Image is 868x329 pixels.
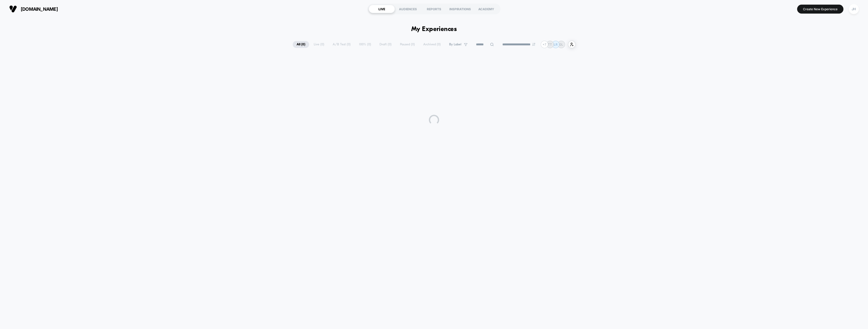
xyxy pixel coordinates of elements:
button: JH [847,4,860,14]
div: REPORTS [421,5,447,13]
h1: My Experiences [411,26,457,33]
button: [DOMAIN_NAME] [8,5,59,13]
span: All ( 0 ) [293,41,309,48]
div: AUDIENCES [395,5,421,13]
div: JH [849,4,859,14]
div: ACADEMY [473,5,499,13]
img: end [532,43,535,46]
span: By Label [449,43,461,46]
p: TT [548,43,552,46]
button: Create New Experience [797,5,843,14]
p: GL [559,43,563,46]
div: + 7 [541,41,548,48]
div: LIVE [369,5,395,13]
div: INSPIRATIONS [447,5,473,13]
img: Visually logo [9,5,17,13]
p: LR [554,43,558,46]
span: [DOMAIN_NAME] [21,6,58,12]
